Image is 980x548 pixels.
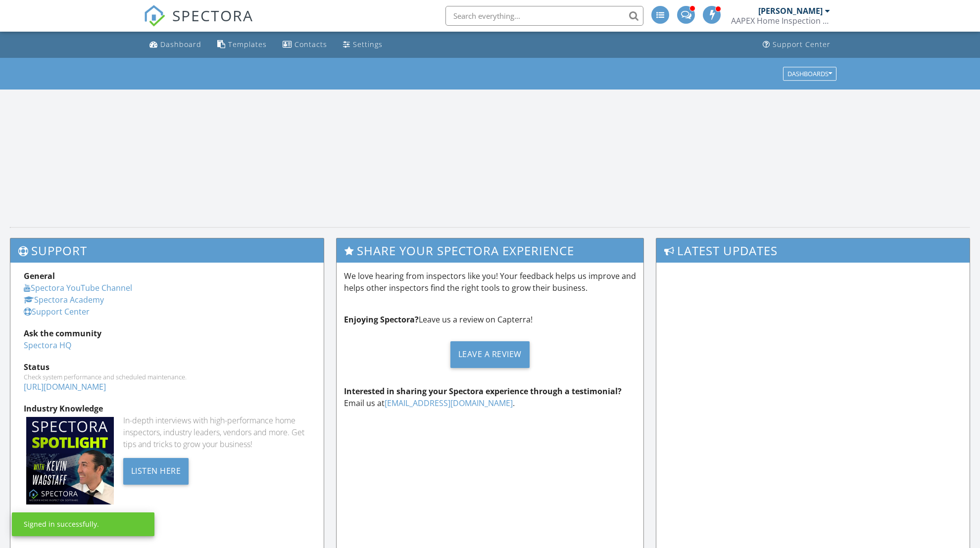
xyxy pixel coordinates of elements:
div: Signed in successfully. [24,519,99,529]
div: Industry Knowledge [24,403,310,414]
h3: Share Your Spectora Experience [337,238,644,263]
div: Listen Here [123,458,189,485]
div: Support Center [773,40,831,49]
div: Leave a Review [450,341,530,368]
a: [EMAIL_ADDRESS][DOMAIN_NAME] [385,398,513,409]
a: Listen Here [123,465,189,476]
img: The Best Home Inspection Software - Spectora [144,5,165,27]
div: Templates [228,40,267,49]
div: Status [24,361,310,373]
div: Dashboard [160,40,201,49]
a: Contacts [279,36,331,54]
div: Contacts [294,40,327,49]
input: Search everything... [445,6,643,26]
div: Settings [353,40,383,49]
div: [PERSON_NAME] [758,6,823,16]
a: Templates [213,36,271,54]
a: Settings [339,36,387,54]
strong: General [24,271,55,281]
a: [URL][DOMAIN_NAME] [24,381,106,392]
p: Email us at . [344,385,637,409]
a: Support Center [759,36,834,54]
a: Spectora HQ [24,340,71,351]
div: AAPEX Home Inspection Services [731,16,830,26]
div: In-depth interviews with high-performance home inspectors, industry leaders, vendors and more. Ge... [123,414,310,450]
p: Leave us a review on Capterra! [344,314,637,325]
a: Spectora Academy [24,294,104,305]
strong: Enjoying Spectora? [344,314,419,325]
img: Spectoraspolightmain [26,417,114,504]
div: Ask the community [24,327,310,339]
div: Check system performance and scheduled maintenance. [24,373,310,381]
a: Support Center [24,306,90,317]
a: SPECTORA [144,13,253,34]
a: Leave a Review [344,333,637,375]
span: SPECTORA [172,5,253,26]
a: Dashboard [146,36,205,54]
h3: Latest Updates [656,238,970,263]
button: Dashboards [783,67,836,81]
div: Dashboards [787,70,832,77]
a: Spectora YouTube Channel [24,282,132,293]
h3: Support [10,238,324,263]
p: We love hearing from inspectors like you! Your feedback helps us improve and helps other inspecto... [344,270,637,294]
strong: Interested in sharing your Spectora experience through a testimonial? [344,386,622,397]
